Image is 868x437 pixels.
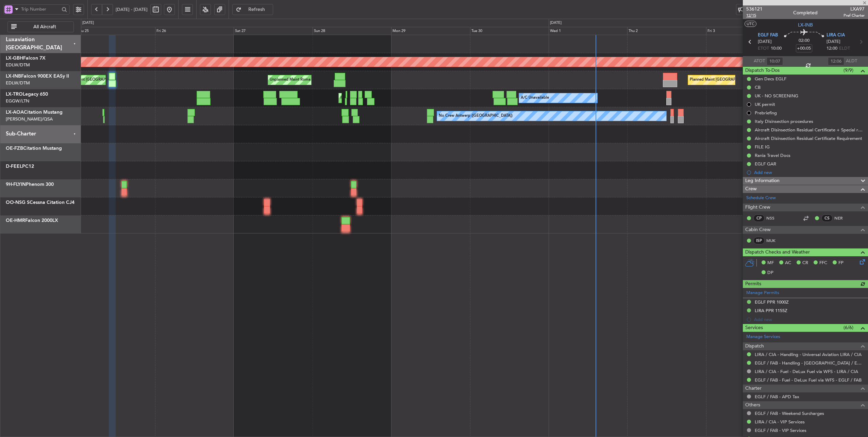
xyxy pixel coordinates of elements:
div: A/C Unavailable [521,93,549,103]
a: LIRA / CIA - Handling - Universal Aviation LIRA / CIA [755,352,862,357]
span: MF [767,260,774,266]
span: OE-FZB [6,146,23,151]
div: Add new [754,169,865,175]
div: Planned Maint [GEOGRAPHIC_DATA] ([GEOGRAPHIC_DATA]) [340,93,448,103]
span: ALDT [846,58,857,65]
div: Tue 30 [470,27,549,35]
a: OO-NSG SCessna Citation CJ4 [6,200,74,205]
span: Charter [745,385,762,392]
span: 02:00 [799,37,809,44]
div: CB [755,84,761,90]
div: CS [821,214,833,222]
a: EGLF / FAB - Handling - [GEOGRAPHIC_DATA] / EGLF / FAB [755,360,865,366]
span: Dispatch Checks and Weather [745,248,810,256]
a: EDLW/DTM [6,80,30,86]
div: Sat 27 [234,27,312,35]
div: Mon 29 [391,27,470,35]
a: Manage Services [746,334,780,340]
span: [DATE] [827,38,840,45]
div: Italy Disinsection procedures [755,118,813,124]
span: LIRA CIA [827,32,845,39]
span: LX-AOA [6,110,24,115]
a: EGLF / FAB - Fuel - DeLux Fuel via WFS - EGLF / FAB [755,377,862,383]
span: AC [785,260,791,266]
span: All Aircraft [18,25,71,29]
span: 9H-FLYIN [6,182,26,187]
a: EGLF / FAB - APD Tax [755,394,799,400]
span: LXA97 [844,5,865,13]
div: Aircraft Disinsection Residual Certificate + Special request [755,127,865,133]
div: CP [753,214,765,222]
div: EGLF GAR [755,161,776,167]
span: 12/15 [746,13,763,18]
span: ELDT [839,45,850,52]
a: MUK [766,238,782,244]
div: Fri 3 [706,27,785,35]
button: Refresh [232,4,273,15]
span: OO-NSG S [6,200,30,205]
div: Fri 26 [155,27,234,35]
span: Refresh [243,7,271,12]
a: LX-TROLegacy 650 [6,92,48,97]
a: NER [834,215,850,221]
div: Rania Travel Docs [755,152,790,158]
a: EGLF / FAB - Weekend Surcharges [755,410,824,416]
div: Unplanned Maint Roma (Ciampino) [270,75,331,85]
a: LX-AOACitation Mustang [6,110,63,115]
a: NSS [766,215,782,221]
span: Flight Crew [745,204,770,211]
a: OE-HMRFalcon 2000LX [6,218,58,223]
div: Aircraft Disinsection Residual Certificate Requirement [755,135,862,141]
div: UK permit [755,101,775,107]
a: LX-INBFalcon 900EX EASy II [6,74,69,79]
div: Sun 28 [313,27,391,35]
span: DP [767,270,773,276]
a: [PERSON_NAME]/QSA [6,116,53,122]
div: Prebriefing [755,110,777,116]
span: FP [838,260,844,266]
span: ATOT [754,58,765,65]
span: (6/6) [844,324,853,331]
span: Dispatch [745,342,764,350]
span: 10:00 [771,45,782,52]
span: 536121 [746,5,763,13]
div: Planned Maint [GEOGRAPHIC_DATA] [690,75,755,85]
span: D-FEEL [6,164,22,169]
span: OE-HMR [6,218,25,223]
a: EDLW/DTM [6,62,30,68]
a: 9H-FLYINPhenom 300 [6,182,54,187]
span: LX-GBH [6,56,23,61]
span: Leg Information [745,177,780,185]
a: EGLF / FAB - VIP Services [755,427,806,433]
a: LX-GBHFalcon 7X [6,56,46,61]
button: All Aircraft [7,21,74,32]
span: FFC [819,260,827,266]
span: LX-INB [6,74,21,79]
div: Gen Decs EGLF [755,76,786,82]
div: [DATE] [550,20,562,26]
span: Dispatch To-Dos [745,67,780,75]
div: Wed 1 [549,27,627,35]
div: Thu 25 [76,27,155,35]
div: No Crew Antwerp ([GEOGRAPHIC_DATA]) [439,111,513,121]
span: [DATE] [758,38,772,45]
span: LX-TRO [6,92,23,97]
span: ETOT [758,45,769,52]
a: D-FEELPC12 [6,164,34,169]
div: [DATE] [82,20,94,26]
span: [DATE] - [DATE] [116,6,148,13]
div: Thu 2 [627,27,706,35]
a: Schedule Crew [746,195,776,201]
a: LIRA / CIA - VIP Services [755,419,805,425]
span: Crew [745,185,757,193]
span: 12:00 [827,45,837,52]
input: Trip Number [21,4,60,14]
span: Others [745,401,760,409]
span: Pref Charter [844,13,865,18]
span: (9/9) [844,67,853,74]
a: LIRA / CIA - Fuel - DeLux Fuel via WFS - LIRA / CIA [755,369,858,374]
a: OE-FZBCitation Mustang [6,146,62,151]
div: FILE IG [755,144,770,150]
span: CR [802,260,808,266]
span: Services [745,324,763,332]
